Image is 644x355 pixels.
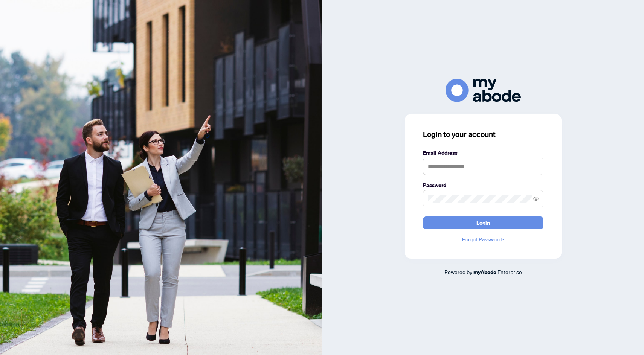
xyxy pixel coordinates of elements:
button: Login [423,216,543,229]
h3: Login to your account [423,129,543,140]
label: Email Address [423,149,543,157]
span: eye-invisible [533,196,539,201]
label: Password [423,181,543,189]
span: Enterprise [497,268,522,275]
img: ma-logo [446,79,521,102]
span: Login [476,217,490,229]
span: Powered by [444,268,472,275]
a: Forgot Password? [423,235,543,244]
a: myAbode [473,268,496,276]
